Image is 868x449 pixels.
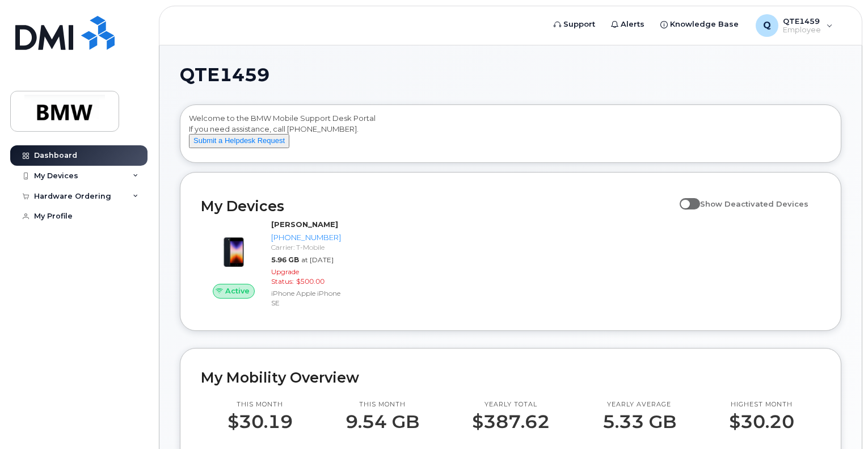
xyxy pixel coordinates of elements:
img: image20231002-3703462-10zne2t.jpeg [210,225,258,272]
div: Welcome to the BMW Mobile Support Desk Portal If you need assistance, call [PHONE_NUMBER]. [189,113,832,158]
div: iPhone Apple iPhone SE [271,288,341,308]
span: 5.96 GB [271,255,299,264]
p: Highest month [729,400,794,409]
h2: My Devices [201,198,674,215]
h2: My Mobility Overview [201,369,820,386]
p: $387.62 [472,412,550,432]
p: This month [227,400,293,409]
button: Submit a Helpdesk Request [189,134,289,148]
p: This month [345,400,419,409]
span: at [DATE] [301,255,334,264]
a: Active[PERSON_NAME][PHONE_NUMBER]Carrier: T-Mobile5.96 GBat [DATE]Upgrade Status:$500.00iPhone Ap... [201,219,345,310]
p: 5.33 GB [602,412,676,432]
div: [PHONE_NUMBER] [271,232,341,243]
span: Active [225,286,250,296]
span: Show Deactivated Devices [700,199,808,208]
a: Submit a Helpdesk Request [189,136,289,145]
p: $30.19 [227,412,293,432]
input: Show Deactivated Devices [680,193,689,202]
p: 9.54 GB [345,412,419,432]
p: Yearly total [472,400,550,409]
span: Upgrade Status: [271,267,299,286]
p: $30.20 [729,412,794,432]
strong: [PERSON_NAME] [271,220,338,229]
p: Yearly average [602,400,676,409]
span: QTE1459 [180,66,269,83]
span: $500.00 [296,277,325,286]
div: Carrier: T-Mobile [271,242,341,252]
